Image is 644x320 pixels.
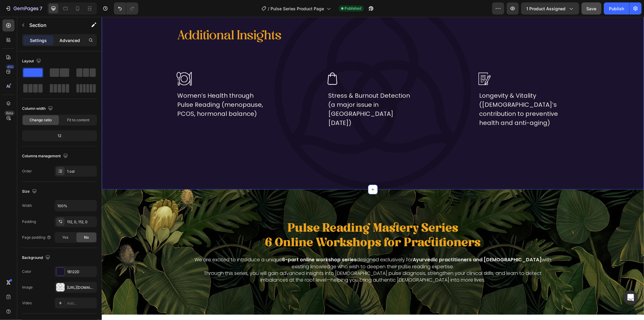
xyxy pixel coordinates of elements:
span: / [268,5,270,12]
div: Order [22,168,32,174]
div: Image [22,285,33,290]
div: Video [22,300,32,306]
button: Publish [604,2,629,15]
div: Column width [22,105,54,113]
span: Published [345,6,361,11]
span: Save [587,6,597,11]
p: Longevity & Vitality ([DEMOGRAPHIC_DATA]’s contribution to preventive health and anti-aging) [377,74,467,110]
div: Color [22,269,31,274]
div: Layout [22,57,42,65]
div: Undo/Redo [114,2,138,15]
span: Yes [62,235,68,240]
p: Advanced [59,37,80,44]
p: Stress & Burnout Detection [226,74,316,83]
div: 112, 0, 112, 0 [67,219,95,225]
div: Publish [609,5,624,12]
p: Section [29,21,79,29]
button: 1 product assigned [521,2,579,15]
span: Pulse Series Product Page [271,5,324,12]
span: 1 product assigned [526,5,566,12]
div: Columns management [22,152,69,160]
strong: 6 Online Workshops for Practitioners [163,219,379,232]
span: No [84,235,89,240]
div: Padding [22,219,36,224]
strong: Ayurvedic practitioners and [DEMOGRAPHIC_DATA] [311,240,440,247]
div: 12 [23,132,96,140]
div: Size [22,188,38,196]
div: Page padding [22,235,51,240]
img: gempages_522458741719696139-d702037a-5edc-4d50-9c59-fea3d3cb0b76.png [226,55,241,69]
div: 450 [6,64,14,69]
p: (a major issue in [GEOGRAPHIC_DATA] [DATE]) [226,83,316,110]
div: [URL][DOMAIN_NAME] [67,285,95,290]
img: gempages_522458741719696139-9fff3353-863e-4b6a-a503-74c8071c81df.png [377,55,392,69]
strong: 6-part online workshop series [180,240,255,247]
strong: Pulse Reading Mastery Series [186,204,357,217]
p: Through this series, you will gain advanced insights into [DEMOGRAPHIC_DATA] pulse diagnosis, str... [91,253,452,267]
button: 7 [2,2,45,15]
div: 1B122D [67,269,95,275]
p: We are excited to introduce a unique designed exclusively for with existing knowledge who wish to... [91,240,452,253]
div: 1 col [67,169,95,174]
div: Beta [5,111,14,116]
p: 7 [40,5,42,12]
div: Open Intercom Messenger [623,290,638,305]
span: Change ratio [30,117,52,123]
input: Auto [55,200,97,211]
span: Fit to content [67,117,89,123]
div: Add... [67,301,95,306]
div: Width [22,203,32,208]
p: Settings [30,37,47,44]
div: Background [22,254,51,262]
button: Save [582,2,601,15]
iframe: Design area [102,17,644,320]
